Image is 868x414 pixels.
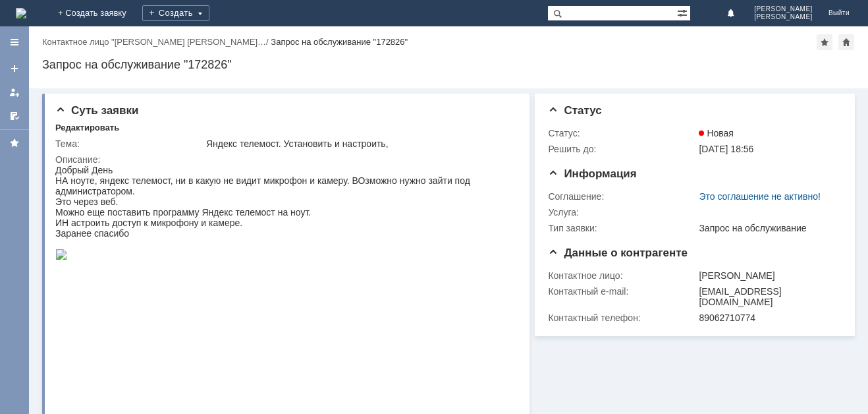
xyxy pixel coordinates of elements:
[548,312,696,323] div: Контактный телефон:
[4,58,25,79] a: Создать заявку
[172,11,184,21] img: download
[548,128,696,138] div: Статус:
[142,5,209,21] div: Создать
[16,8,26,18] a: Перейти на домашнюю страницу
[55,123,119,133] div: Редактировать
[548,286,696,297] div: Контактный e-mail:
[754,5,813,13] span: [PERSON_NAME]
[55,138,203,149] div: Тема:
[206,138,512,149] div: Яндекс телемост. Установить и настроить,
[548,207,696,218] div: Услуга:
[754,13,813,21] span: [PERSON_NAME]
[548,191,696,202] div: Соглашение:
[677,6,690,18] span: Расширенный поиск
[42,37,266,47] a: Контактное лицо "[PERSON_NAME] [PERSON_NAME]…
[699,270,836,281] div: [PERSON_NAME]
[699,191,821,202] a: Это соглашение не активно!
[16,8,26,18] img: logo
[4,105,25,127] a: Мои согласования
[55,104,138,117] span: Суть заявки
[271,37,408,47] div: Запрос на обслуживание "172826"
[548,223,696,233] div: Тип заявки:
[838,34,854,50] div: Сделать домашней страницей
[548,247,688,259] span: Данные о контрагенте
[699,128,734,138] span: Новая
[699,144,753,154] span: [DATE] 18:56
[699,312,836,323] div: 89062710774
[699,223,836,233] div: Запрос на обслуживание
[699,286,836,307] div: [EMAIL_ADDRESS][DOMAIN_NAME]
[817,34,832,50] div: Добавить в избранное
[42,37,271,47] div: /
[4,82,25,103] a: Мои заявки
[42,58,855,71] div: Запрос на обслуживание "172826"
[55,154,514,165] div: Описание:
[548,104,601,117] span: Статус
[548,270,696,281] div: Контактное лицо:
[548,167,636,180] span: Информация
[548,144,696,154] div: Решить до:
